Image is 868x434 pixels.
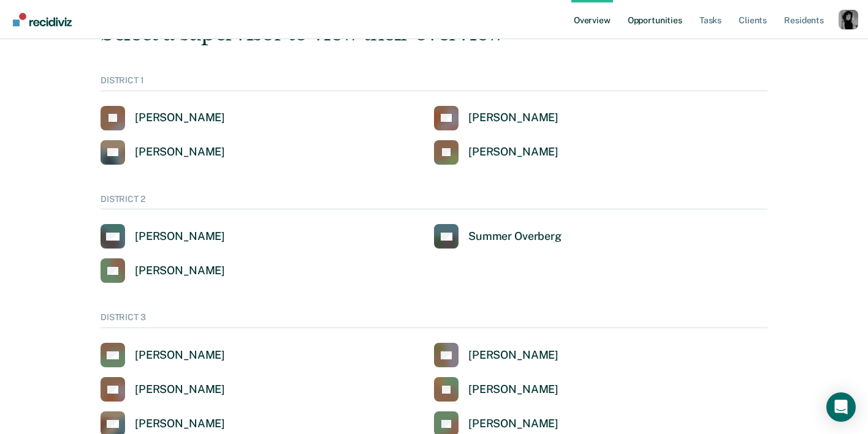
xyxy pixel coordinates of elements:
a: [PERSON_NAME] [434,106,558,130]
div: [PERSON_NAME] [135,230,225,244]
a: [PERSON_NAME] [434,140,558,165]
div: Open Intercom Messenger [826,392,856,422]
div: [PERSON_NAME] [135,417,225,431]
div: [PERSON_NAME] [468,348,558,362]
div: DISTRICT 3 [101,312,767,328]
div: DISTRICT 2 [101,194,767,210]
div: [PERSON_NAME] [468,383,558,397]
a: [PERSON_NAME] [101,377,225,402]
div: Summer Overberg [468,230,562,244]
a: [PERSON_NAME] [101,140,225,165]
div: [PERSON_NAME] [135,111,225,125]
div: [PERSON_NAME] [468,145,558,159]
a: [PERSON_NAME] [101,258,225,283]
div: [PERSON_NAME] [135,383,225,397]
button: Profile dropdown button [839,10,858,29]
a: Summer Overberg [434,224,562,249]
div: [PERSON_NAME] [468,417,558,431]
a: [PERSON_NAME] [101,343,225,367]
a: [PERSON_NAME] [101,106,225,130]
img: Recidiviz [13,13,72,26]
div: DISTRICT 1 [101,75,767,91]
div: Select a supervisor to view their overview [101,21,767,46]
div: [PERSON_NAME] [135,348,225,362]
a: [PERSON_NAME] [434,343,558,367]
div: [PERSON_NAME] [135,264,225,278]
div: [PERSON_NAME] [135,145,225,159]
a: [PERSON_NAME] [101,224,225,249]
div: [PERSON_NAME] [468,111,558,125]
a: [PERSON_NAME] [434,377,558,402]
